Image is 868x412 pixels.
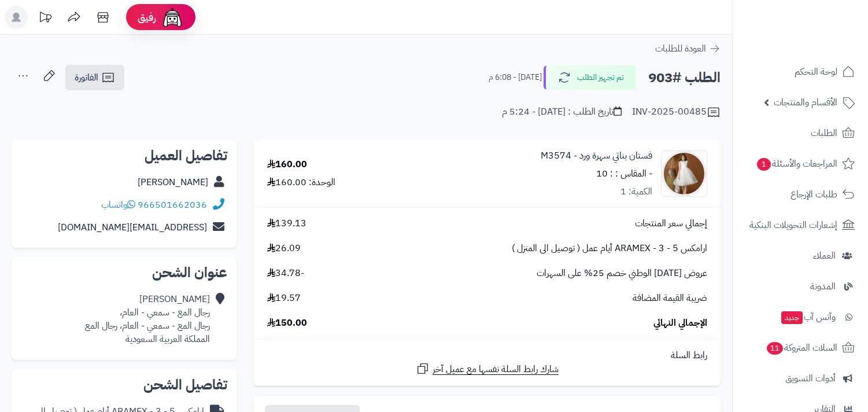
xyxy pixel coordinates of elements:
[541,149,652,163] a: فستان بناتي سهرة ورد - M3574
[267,158,307,171] div: 160.00
[85,293,210,345] div: [PERSON_NAME] رجال المع - سمعي - العام، رجال المع - سمعي - العام، رجال المع المملكة العربية السعودية
[655,42,706,56] span: العودة للطلبات
[21,378,227,392] h2: تفاصيل الشحن
[749,217,837,233] span: إشعارات التحويلات البنكية
[31,6,60,32] a: تحديثات المنصة
[810,278,836,295] span: المدونة
[774,94,837,111] span: الأقسام والمنتجات
[740,211,861,239] a: إشعارات التحويلات البنكية
[138,175,208,189] a: [PERSON_NAME]
[811,125,837,141] span: الطلبات
[544,65,636,90] button: تم تجهيز الطلب
[648,66,721,90] h2: الطلب #903
[662,150,707,197] img: 1733158881-IMG_2024120217123713-90x90.jpg
[632,105,721,119] div: INV-2025-00485
[21,149,227,163] h2: تفاصيل العميل
[813,248,836,264] span: العملاء
[740,303,861,331] a: وآتس آبجديد
[138,198,207,212] a: 966501662036
[781,311,803,324] span: جديد
[58,220,207,234] a: [EMAIL_ADDRESS][DOMAIN_NAME]
[785,370,836,387] span: أدوات التسويق
[740,119,861,147] a: الطلبات
[512,242,707,255] span: ارامكس ARAMEX - 3 - 5 أيام عمل ( توصيل الى المنزل )
[740,242,861,270] a: العملاء
[740,181,861,208] a: طلبات الإرجاع
[267,317,307,330] span: 150.00
[740,334,861,362] a: السلات المتروكة11
[740,273,861,300] a: المدونة
[416,362,559,376] a: شارك رابط السلة نفسها مع عميل آخر
[740,150,861,178] a: المراجعات والأسئلة1
[791,186,837,203] span: طلبات الإرجاع
[138,10,156,24] span: رفيق
[633,292,707,305] span: ضريبة القيمة المضافة
[795,64,837,80] span: لوحة التحكم
[21,266,227,279] h2: عنوان الشحن
[489,72,542,83] small: [DATE] - 6:08 م
[267,292,301,305] span: 19.57
[101,198,135,212] a: واتساب
[766,340,837,356] span: السلات المتروكة
[740,58,861,86] a: لوحة التحكم
[433,363,559,376] span: شارك رابط السلة نفسها مع عميل آخر
[161,6,184,29] img: ai-face.png
[757,158,771,171] span: 1
[258,349,716,362] div: رابط السلة
[65,65,124,90] a: الفاتورة
[267,176,335,189] div: الوحدة: 160.00
[780,309,836,325] span: وآتس آب
[620,185,652,198] div: الكمية: 1
[740,365,861,392] a: أدوات التسويق
[653,317,707,330] span: الإجمالي النهائي
[267,217,306,230] span: 139.13
[756,156,837,172] span: المراجعات والأسئلة
[635,217,707,230] span: إجمالي سعر المنتجات
[537,267,707,280] span: عروض [DATE] الوطني خصم 25% على السهرات
[767,342,783,355] span: 11
[596,167,652,181] small: - المقاس : : 10
[267,242,301,255] span: 26.09
[75,71,98,84] span: الفاتورة
[267,267,304,280] span: -34.78
[502,105,622,119] div: تاريخ الطلب : [DATE] - 5:24 م
[655,42,721,56] a: العودة للطلبات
